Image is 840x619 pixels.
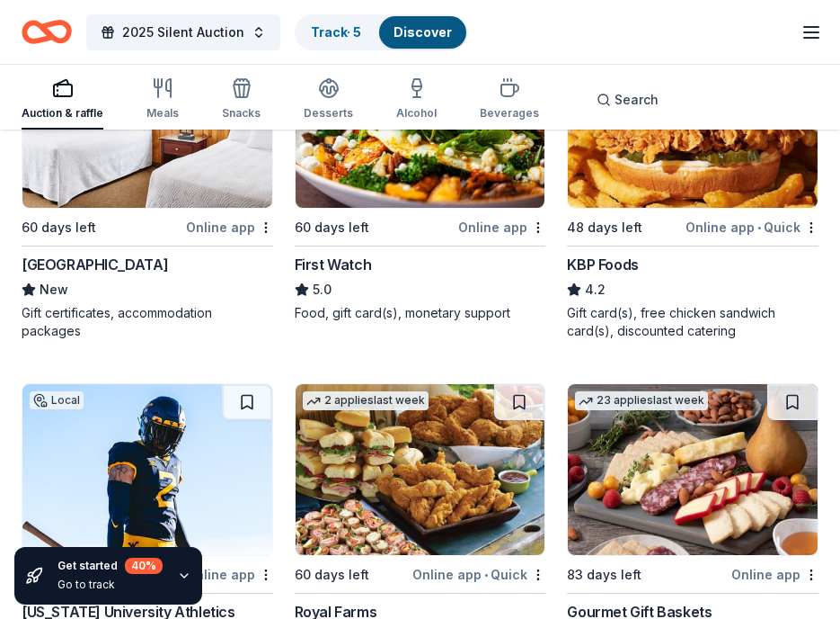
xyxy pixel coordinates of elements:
button: Alcohol [396,70,437,130]
div: 60 days left [295,217,369,238]
div: Local [30,391,84,409]
button: Auction & raffle [22,70,103,130]
div: 23 applies last week [575,391,708,410]
span: 2025 Silent Auction [122,22,244,43]
a: Image for Oglebay Park ResortLocal60 days leftOnline app[GEOGRAPHIC_DATA]NewGift certificates, ac... [22,36,273,340]
div: Online app [731,563,818,586]
span: • [484,568,488,582]
span: Search [615,89,659,111]
div: Get started [57,558,163,574]
span: • [757,220,761,235]
img: Image for Royal Farms [296,384,545,555]
button: Meals [146,70,179,130]
button: Search [582,82,673,118]
div: Online app Quick [412,563,545,586]
a: Home [22,11,72,53]
a: Discover [393,24,452,40]
div: Desserts [304,106,353,121]
div: Gift certificates, accommodation packages [22,304,273,340]
a: Track· 5 [311,24,361,40]
a: Image for First Watch2 applieslast week60 days leftOnline appFirst Watch5.0Food, gift card(s), mo... [295,36,546,322]
div: 60 days left [22,217,96,238]
div: Snacks [222,106,261,121]
button: Snacks [222,70,261,130]
div: Meals [146,106,179,121]
img: Image for Gourmet Gift Baskets [568,384,818,555]
div: Online app [186,216,273,238]
a: Image for KBP Foods14 applieslast week48 days leftOnline app•QuickKBP Foods4.2Gift card(s), free ... [567,36,818,340]
div: Alcohol [396,106,437,121]
img: Image for West Virginia University Athletics [22,384,272,555]
div: Go to track [57,578,163,592]
button: Track· 5Discover [295,14,468,50]
div: Online app [458,216,545,238]
span: 5.0 [313,279,332,301]
div: 60 days left [295,564,369,586]
div: Gift card(s), free chicken sandwich card(s), discounted catering [567,304,818,340]
div: 83 days left [567,564,641,586]
div: KBP Foods [567,254,638,275]
div: Beverages [480,106,539,121]
div: 2 applies last week [303,391,429,410]
div: [GEOGRAPHIC_DATA] [22,254,168,275]
span: New [40,279,68,301]
div: Online app Quick [685,216,818,238]
div: 40 % [125,558,163,574]
div: Auction & raffle [22,106,103,121]
button: Beverages [480,70,539,130]
button: 2025 Silent Auction [86,14,280,50]
div: Food, gift card(s), monetary support [295,304,546,322]
span: 4.2 [585,279,606,301]
div: 48 days left [567,217,642,238]
div: First Watch [295,254,372,275]
button: Desserts [304,70,353,130]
